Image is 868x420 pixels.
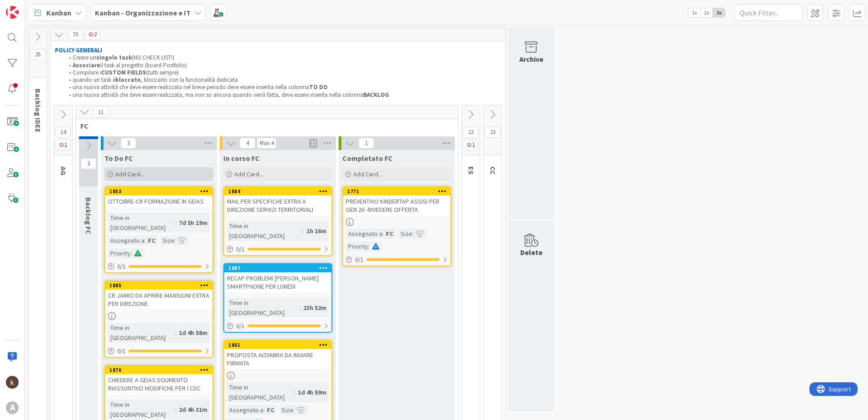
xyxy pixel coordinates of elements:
img: kh [6,376,19,389]
input: Quick Filter... [735,5,803,21]
div: OTTOBRE-CR FORMAZIONE IN GEIAS [105,195,212,207]
div: Priority [346,241,368,251]
div: PREVENTIVO KINDERTAP ASSISI PER GEN 26 -RIVEDERE OFFERTA [343,195,450,215]
div: 1861 [224,341,331,349]
div: PROPOSTA ALTAMIRA DA INVIARE FIRMATA [224,349,331,369]
span: : [294,387,296,397]
strong: singolo task [96,54,132,61]
span: : [368,241,370,251]
div: Size [279,405,293,415]
div: FC [265,405,276,415]
span: 2x [700,8,713,17]
div: 2d 4h 31m [177,405,210,415]
div: 0/1 [343,254,450,265]
div: 0/1 [105,261,212,272]
span: 3 [121,138,136,149]
span: 0 / 1 [355,255,364,265]
div: 1771 [343,187,450,195]
li: Compilare i (tutti sempre) [64,69,501,76]
span: : [130,248,132,258]
span: Backlog IDEE [34,89,43,133]
span: : [300,303,301,313]
span: 2 [85,29,100,40]
div: 1h 16m [304,226,329,236]
div: CHIEDERE A GEIAS DOUMENTO RIASSUNTIVO MODIFICHE PER I CDC [105,374,212,394]
div: Archive [519,54,543,65]
span: 26 [30,49,45,60]
div: 1887 [224,264,331,272]
div: 1887 [228,265,331,271]
span: 4 [240,138,255,149]
strong: bloccato [115,76,141,84]
div: 7d 5h 19m [177,218,210,228]
div: 1853OTTOBRE-CR FORMAZIONE IN GEIAS [105,187,212,207]
div: Delete [520,247,542,258]
strong: POLICY GENERALI [55,46,102,54]
span: CC [488,166,498,175]
div: 1d 4h 59m [296,387,329,397]
span: 1x [688,8,700,17]
span: To Do FC [104,154,133,163]
div: 1885 [109,282,212,289]
div: 23h 52m [301,303,329,313]
div: 1771PREVENTIVO KINDERTAP ASSISI PER GEN 26 -RIVEDERE OFFERTA [343,187,450,215]
div: 1884 [228,188,331,195]
b: Kanban - Organizzazione e IT [95,8,191,17]
span: 22 [463,127,478,138]
span: : [293,405,295,415]
img: Visit kanbanzone.com [6,6,19,19]
div: RECAP PROBLEMI [PERSON_NAME] SMARTPHONE PER LUNEDI [224,272,331,292]
span: : [175,328,177,338]
div: Max 4 [260,141,274,145]
span: 0 / 1 [236,245,245,254]
div: 1876 [105,366,212,374]
strong: Associare [73,61,100,69]
div: Time in [GEOGRAPHIC_DATA] [227,382,294,402]
span: FC [80,121,447,130]
span: : [144,235,146,245]
li: una nuova attività che deve essere realizzata nel breve periodo deve essere inserita nella colonna [64,84,501,91]
span: Add Card... [353,170,382,178]
span: ES [467,166,476,175]
span: : [174,235,176,245]
div: Assegnato a [227,405,263,415]
div: 1861 [228,342,331,348]
strong: TO DO [309,83,328,91]
div: Time in [GEOGRAPHIC_DATA] [227,221,303,241]
div: Size [160,235,174,245]
div: 1885 [105,281,212,290]
div: CR JAMIO DA APRIRE-MANSIONI EXTRA PER DIREZIONE [105,290,212,310]
div: 1853 [109,188,212,195]
div: 1876CHIEDERE A GEIAS DOUMENTO RIASSUNTIVO MODIFICHE PER I CDC [105,366,212,394]
div: Priority [108,248,130,258]
div: 0/1 [224,244,331,255]
span: 0 / 1 [236,321,245,331]
strong: CUSTOM FIELDS [101,69,146,76]
span: Support [19,1,41,12]
div: FC [146,235,158,245]
li: il task al progetto (board Portfolio) [64,62,501,69]
span: 0 / 1 [117,262,126,271]
div: Time in [GEOGRAPHIC_DATA] [108,400,175,420]
span: 70 [68,29,83,40]
div: 1876 [109,367,212,373]
span: : [303,226,304,236]
span: Add Card... [115,170,144,178]
div: Size [398,229,412,239]
li: quando un task è , bloccarlo con la funzionalità dedicata [64,76,501,84]
span: Kanban [46,7,71,18]
span: 3 [81,158,96,169]
div: 1887RECAP PROBLEMI [PERSON_NAME] SMARTPHONE PER LUNEDI [224,264,331,292]
div: A [6,401,19,414]
span: 1 [463,140,478,150]
span: 23 [485,127,500,138]
div: 1771 [347,188,450,195]
span: : [412,229,414,239]
div: 0/1 [105,345,212,357]
div: 1884 [224,187,331,195]
div: 1853 [105,187,212,195]
div: 1d 4h 58m [177,328,210,338]
span: Add Card... [234,170,263,178]
div: 1885CR JAMIO DA APRIRE-MANSIONI EXTRA PER DIREZIONE [105,281,212,310]
li: una nuova attività che deve essere realizzata, ma non so ancora quando verrà fatta, deve essere i... [64,91,501,99]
